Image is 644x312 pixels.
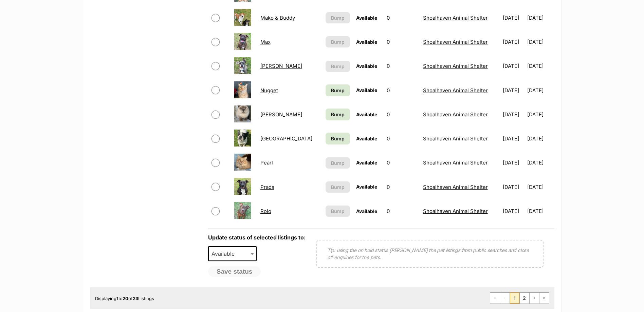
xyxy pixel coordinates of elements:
td: [DATE] [527,54,554,78]
button: Bump [326,36,350,47]
a: Last page [539,293,549,304]
span: Available [356,160,377,165]
span: Available [356,112,377,117]
td: 0 [384,79,420,102]
span: Available [209,249,241,258]
td: 0 [384,175,420,199]
a: Bump [326,84,350,96]
strong: 23 [133,296,138,301]
span: Bump [331,63,345,70]
td: [DATE] [500,79,527,102]
a: Max [260,39,271,45]
a: Shoalhaven Animal Shelter [423,111,488,118]
td: [DATE] [527,6,554,30]
span: Available [356,87,377,93]
button: Bump [326,12,350,23]
td: 0 [384,103,420,126]
span: Bump [331,111,345,118]
span: Available [356,63,377,69]
button: Save status [208,266,261,277]
span: Bump [331,183,345,191]
a: Next page [530,293,539,304]
td: [DATE] [527,175,554,199]
td: [DATE] [527,30,554,54]
span: Available [208,246,257,261]
span: Bump [331,14,345,21]
a: [GEOGRAPHIC_DATA] [260,135,312,142]
td: 0 [384,127,420,150]
td: [DATE] [500,151,527,174]
td: [DATE] [527,151,554,174]
span: Bump [331,159,345,167]
td: [DATE] [527,199,554,223]
button: Bump [326,181,350,193]
a: Rolo [260,208,271,214]
span: Bump [331,38,345,45]
td: 0 [384,30,420,54]
span: Previous page [500,293,510,304]
a: Prada [260,184,274,190]
a: Shoalhaven Animal Shelter [423,39,488,45]
span: Page 1 [510,293,519,304]
span: Available [356,39,377,45]
span: Available [356,15,377,21]
td: [DATE] [500,175,527,199]
a: Shoalhaven Animal Shelter [423,159,488,166]
span: Displaying to of Listings [95,296,154,301]
label: Update status of selected listings to: [208,234,306,241]
span: Available [356,136,377,141]
td: [DATE] [500,103,527,126]
td: 0 [384,6,420,30]
span: Bump [331,87,345,94]
td: [DATE] [500,199,527,223]
a: Nugget [260,87,278,94]
a: Shoalhaven Animal Shelter [423,208,488,214]
td: 0 [384,151,420,174]
a: Shoalhaven Animal Shelter [423,135,488,142]
a: Shoalhaven Animal Shelter [423,63,488,69]
a: Mako & Buddy [260,15,295,21]
button: Bump [326,61,350,72]
strong: 1 [116,296,118,301]
a: Shoalhaven Animal Shelter [423,87,488,94]
td: [DATE] [527,127,554,150]
a: Shoalhaven Animal Shelter [423,184,488,190]
button: Bump [326,206,350,217]
button: Bump [326,157,350,169]
a: Page 2 [520,293,529,304]
td: 0 [384,54,420,78]
a: [PERSON_NAME] [260,111,302,118]
span: Bump [331,208,345,215]
td: [DATE] [500,127,527,150]
a: Bump [326,109,350,120]
a: Pearl [260,159,273,166]
span: Available [356,208,377,214]
a: Shoalhaven Animal Shelter [423,15,488,21]
strong: 20 [123,296,128,301]
td: [DATE] [527,103,554,126]
p: Tip: using the on hold status [PERSON_NAME] the pet listings from public searches and close off e... [327,247,533,261]
span: Available [356,184,377,190]
a: Bump [326,133,350,144]
nav: Pagination [490,292,549,304]
td: 0 [384,199,420,223]
td: [DATE] [500,6,527,30]
td: [DATE] [500,30,527,54]
span: Bump [331,135,345,142]
td: [DATE] [500,54,527,78]
a: [PERSON_NAME] [260,63,302,69]
td: [DATE] [527,79,554,102]
span: First page [490,293,500,304]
